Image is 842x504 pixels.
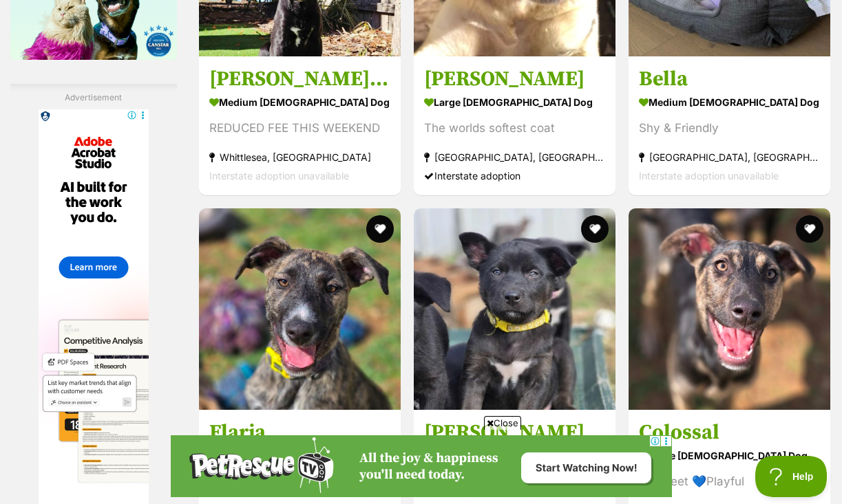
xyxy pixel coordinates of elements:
[581,215,609,243] button: favourite
[796,215,823,243] button: favourite
[366,215,394,243] button: favourite
[424,66,605,92] h3: [PERSON_NAME]
[629,208,830,410] img: Colossal - Australian Kelpie x Staghound Dog
[484,416,521,430] span: Close
[639,92,820,112] strong: medium [DEMOGRAPHIC_DATA] Dog
[639,148,820,166] strong: [GEOGRAPHIC_DATA], [GEOGRAPHIC_DATA]
[209,170,349,182] span: Interstate adoption unavailable
[199,56,401,195] a: [PERSON_NAME] (Yasi) medium [DEMOGRAPHIC_DATA] Dog REDUCED FEE THIS WEEKEND Whittlesea, [GEOGRAPH...
[424,166,605,185] div: Interstate adoption
[209,148,390,166] strong: Whittlesea, [GEOGRAPHIC_DATA]
[639,66,820,92] h3: Bella
[414,56,615,195] a: [PERSON_NAME] large [DEMOGRAPHIC_DATA] Dog The worlds softest coat [GEOGRAPHIC_DATA], [GEOGRAPHIC...
[171,435,672,497] iframe: Advertisement
[639,446,820,466] strong: large [DEMOGRAPHIC_DATA] Dog
[639,170,779,182] span: Interstate adoption unavailable
[639,119,820,138] div: Shy & Friendly
[209,92,390,112] strong: medium [DEMOGRAPHIC_DATA] Dog
[424,119,605,138] div: The worlds softest coat
[209,119,390,138] div: REDUCED FEE THIS WEEKEND
[639,420,820,446] h3: Colossal
[755,456,828,497] iframe: Help Scout Beacon - Open
[209,66,390,92] h3: [PERSON_NAME] (Yasi)
[639,473,820,492] div: 💙Sweet 💙Playful
[424,92,605,112] strong: large [DEMOGRAPHIC_DATA] Dog
[629,56,830,195] a: Bella medium [DEMOGRAPHIC_DATA] Dog Shy & Friendly [GEOGRAPHIC_DATA], [GEOGRAPHIC_DATA] Interstat...
[199,208,401,410] img: Flaria - Australian Kelpie x Staghound Dog
[209,420,390,446] h3: Flaria
[424,148,605,166] strong: [GEOGRAPHIC_DATA], [GEOGRAPHIC_DATA]
[424,420,605,446] h3: [PERSON_NAME]
[414,208,615,410] img: Otto - Australian Kelpie Dog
